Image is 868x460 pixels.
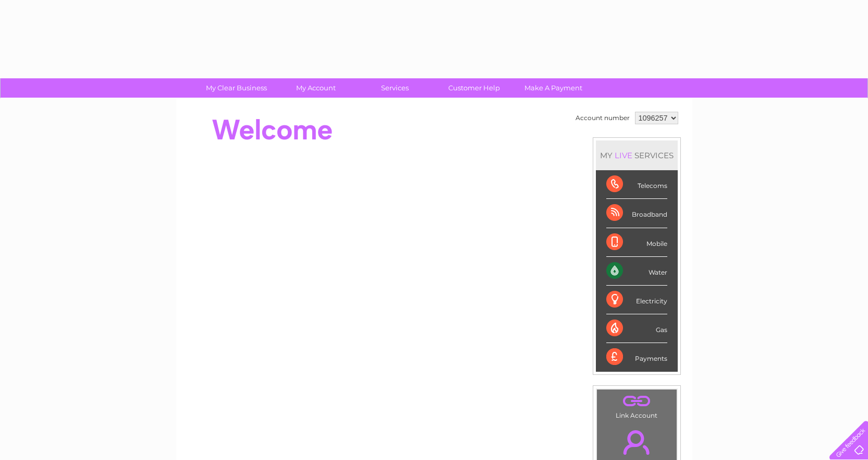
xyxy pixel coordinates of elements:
[606,286,667,314] div: Electricity
[606,170,667,199] div: Telecoms
[600,392,674,410] a: .
[606,199,667,228] div: Broadband
[596,140,678,170] div: MY SERVICES
[352,78,438,98] a: Services
[606,228,667,257] div: Mobile
[606,257,667,286] div: Water
[193,78,279,98] a: My Clear Business
[613,150,634,160] div: LIVE
[596,389,677,422] td: Link Account
[606,343,667,371] div: Payments
[431,78,517,98] a: Customer Help
[510,78,596,98] a: Make A Payment
[273,78,359,98] a: My Account
[573,109,632,127] td: Account number
[606,314,667,343] div: Gas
